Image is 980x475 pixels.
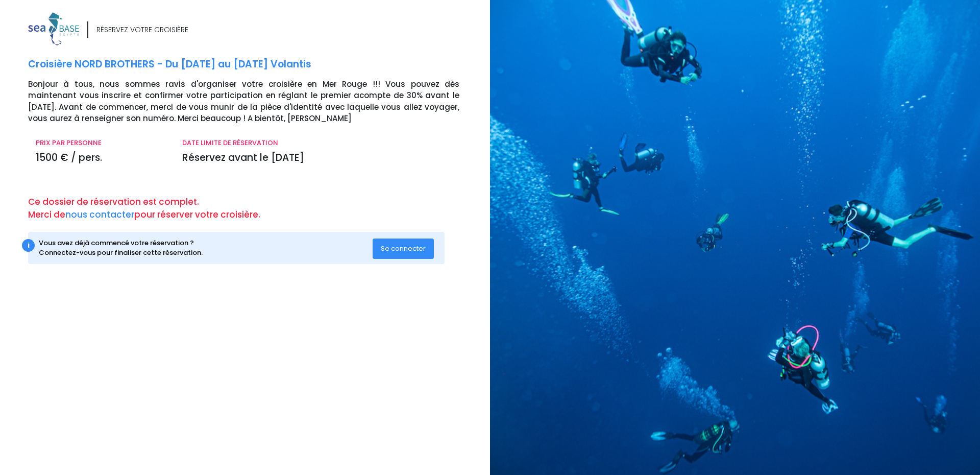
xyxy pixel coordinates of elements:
[96,25,188,35] div: RÉSERVEZ VOTRE CROISIÈRE
[182,138,459,148] p: DATE LIMITE DE RÉSERVATION
[373,244,434,252] a: Se connecter
[373,239,434,259] button: Se connecter
[28,79,482,125] p: Bonjour à tous, nous sommes ravis d'organiser votre croisière en Mer Rouge !!! Vous pouvez dès ma...
[36,138,167,148] p: PRIX PAR PERSONNE
[65,208,134,221] a: nous contacter
[28,12,79,45] img: logo_color1.png
[381,244,426,253] span: Se connecter
[28,196,482,222] p: Ce dossier de réservation est complet. Merci de pour réserver votre croisière.
[36,151,167,165] p: 1500 € / pers.
[28,57,482,72] p: Croisière NORD BROTHERS - Du [DATE] au [DATE] Volantis
[39,238,373,258] div: Vous avez déjà commencé votre réservation ? Connectez-vous pour finaliser cette réservation.
[22,239,35,252] div: i
[182,151,459,165] p: Réservez avant le [DATE]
